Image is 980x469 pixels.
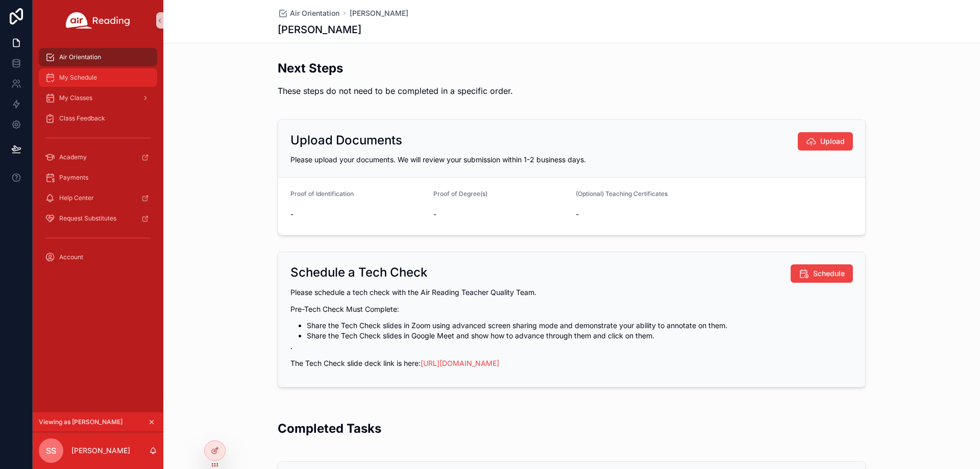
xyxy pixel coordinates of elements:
[290,8,339,18] span: Air Orientation
[433,209,568,219] span: -
[59,73,97,82] span: My Schedule
[307,320,853,331] li: Share the Tech Check slides in Zoom using advanced screen sharing mode and demonstrate your abili...
[59,94,92,102] span: My Classes
[813,268,845,279] span: Schedule
[71,446,130,456] p: [PERSON_NAME]
[59,214,116,223] span: Request Substitutes
[59,114,105,122] span: Class Feedback
[290,341,853,352] p: .
[39,418,122,426] span: Viewing as [PERSON_NAME]
[290,287,853,298] p: Please schedule a tech check with the Air Reading Teacher Quality Team.
[576,190,668,198] span: (Optional) Teaching Certificates
[290,209,425,219] span: -
[39,189,157,207] a: Help Center
[46,445,56,457] span: SS
[59,194,94,202] span: Help Center
[39,148,157,166] a: Academy
[66,12,130,29] img: App logo
[290,358,853,368] p: The Tech Check slide deck link is here:
[791,264,853,283] button: Schedule
[39,209,157,228] a: Request Substitutes
[278,420,381,437] h2: Completed Tasks
[59,253,83,261] span: Account
[576,209,853,219] span: -
[39,48,157,66] a: Air Orientation
[39,248,157,266] a: Account
[307,331,853,341] li: Share the Tech Check slides in Google Meet and show how to advance through them and click on them.
[820,136,845,146] span: Upload
[59,53,101,61] span: Air Orientation
[39,168,157,187] a: Payments
[278,22,361,37] h1: [PERSON_NAME]
[39,109,157,128] a: Class Feedback
[290,132,402,149] h2: Upload Documents
[350,8,408,18] a: [PERSON_NAME]
[290,190,354,198] span: Proof of Identification
[33,41,163,280] div: scrollable content
[421,359,499,367] a: [URL][DOMAIN_NAME]
[278,8,339,18] a: Air Orientation
[290,304,853,314] p: Pre-Tech Check Must Complete:
[59,153,87,161] span: Academy
[59,174,88,182] span: Payments
[290,264,427,281] h2: Schedule a Tech Check
[433,190,487,198] span: Proof of Degree(s)
[278,60,513,77] h2: Next Steps
[39,89,157,107] a: My Classes
[290,155,586,164] span: Please upload your documents. We will review your submission within 1-2 business days.
[278,85,513,97] p: These steps do not need to be completed in a specific order.
[39,68,157,87] a: My Schedule
[798,132,853,151] button: Upload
